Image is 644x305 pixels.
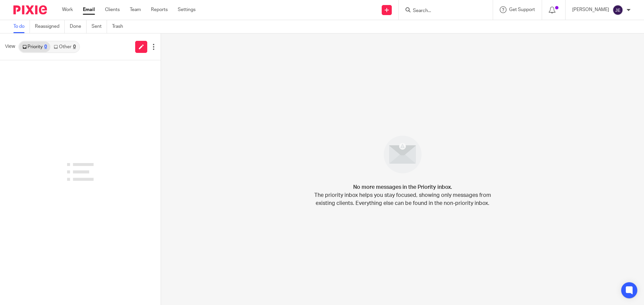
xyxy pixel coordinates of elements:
[50,42,79,52] a: Other0
[13,5,47,14] img: Pixie
[70,20,87,33] a: Done
[178,6,196,13] a: Settings
[13,20,30,33] a: To do
[314,191,491,207] p: The priority inbox helps you stay focused, showing only messages from existing clients. Everythin...
[105,6,120,13] a: Clients
[83,6,95,13] a: Email
[612,5,623,15] img: svg%3E
[62,6,73,13] a: Work
[130,6,141,13] a: Team
[509,7,535,12] span: Get Support
[44,45,47,49] div: 0
[5,43,15,50] span: View
[379,131,426,178] img: image
[572,6,609,13] p: [PERSON_NAME]
[412,8,473,14] input: Search
[73,45,76,49] div: 0
[353,183,452,191] h4: No more messages in the Priority inbox.
[151,6,168,13] a: Reports
[19,42,50,52] a: Priority0
[35,20,65,33] a: Reassigned
[112,20,128,33] a: Trash
[92,20,107,33] a: Sent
